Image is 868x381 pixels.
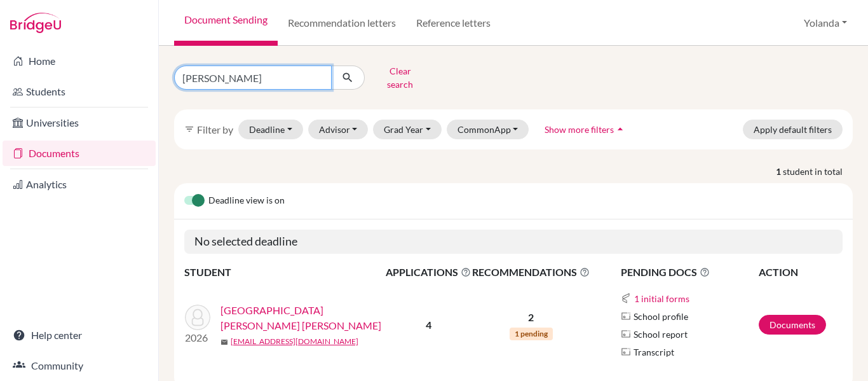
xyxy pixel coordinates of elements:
img: Common App logo [621,293,631,303]
img: Parchments logo [621,347,631,357]
span: 1 pending [510,328,553,340]
img: Parchments logo [621,329,631,339]
span: School profile [634,310,688,323]
a: Analytics [3,172,156,197]
span: student in total [783,165,853,178]
a: Community [3,353,156,378]
strong: 1 [776,165,783,178]
span: PENDING DOCS [621,265,757,280]
p: 2 [472,310,590,325]
button: Apply default filters [743,120,843,139]
a: Home [3,48,156,74]
button: Advisor [308,120,369,139]
span: mail [220,338,228,346]
input: Find student by name... [174,66,332,90]
button: Deadline [238,120,303,139]
th: STUDENT [184,264,385,281]
button: Grad Year [373,120,442,139]
i: filter_list [184,124,194,134]
button: Yolanda [798,11,853,35]
span: APPLICATIONS [386,265,471,280]
span: School report [634,328,688,341]
span: RECOMMENDATIONS [472,265,590,280]
span: Show more filters [545,124,614,135]
a: [EMAIL_ADDRESS][DOMAIN_NAME] [231,336,358,347]
span: Transcript [634,345,674,359]
p: 2026 [185,330,210,345]
img: Valencia, Nyah Nicolette [185,305,210,330]
h5: No selected deadline [184,230,843,254]
span: Filter by [197,123,233,135]
button: 1 initial forms [634,291,690,306]
a: Help center [3,322,156,348]
a: Universities [3,110,156,135]
th: ACTION [758,264,843,281]
a: Documents [759,315,826,335]
button: CommonApp [447,120,529,139]
a: Documents [3,141,156,166]
button: Show more filtersarrow_drop_up [534,120,637,139]
span: Deadline view is on [208,193,285,209]
img: Parchments logo [621,311,631,321]
img: Bridge-U [10,13,61,33]
i: arrow_drop_up [614,123,627,135]
a: [GEOGRAPHIC_DATA][PERSON_NAME] [PERSON_NAME] [220,303,394,333]
button: Clear search [365,61,435,94]
b: 4 [426,319,431,331]
a: Students [3,79,156,104]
